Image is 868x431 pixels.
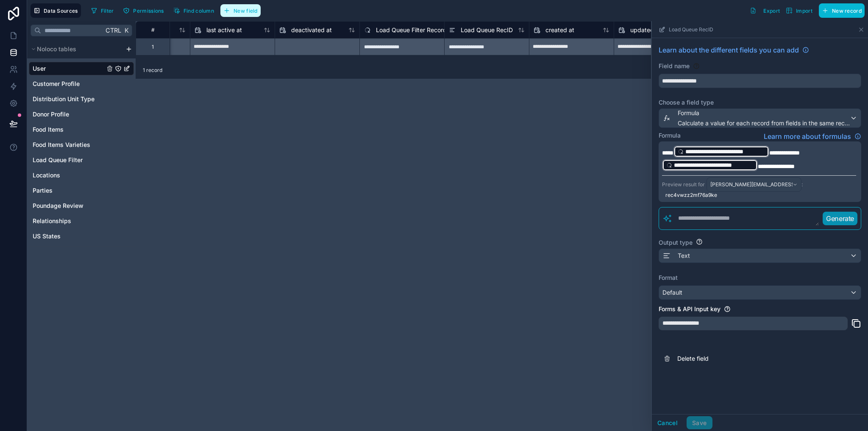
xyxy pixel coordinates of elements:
a: Parties [33,186,105,195]
label: Format [659,274,861,282]
a: Food Items [33,125,105,134]
div: # [142,27,163,33]
div: Preview result for : [662,177,803,192]
div: Food Items [29,123,134,136]
div: Poundage Review [29,199,134,213]
span: Noloco tables [37,45,76,53]
button: Permissions [120,4,167,17]
a: Food Items Varieties [33,141,105,149]
button: Find column [170,4,217,17]
span: created at [545,26,574,34]
button: Generate [823,212,857,225]
div: Donor Profile [29,108,134,121]
a: US States [33,232,105,240]
span: last active at [206,26,242,34]
span: Data Sources [44,8,78,14]
span: Import [796,8,812,14]
span: Permissions [133,8,164,14]
span: Default [662,289,682,296]
button: Default [659,285,861,300]
span: Ctrl [105,25,122,36]
div: US States [29,229,134,243]
span: Food Items Varieties [33,141,90,149]
button: Filter [88,4,117,17]
span: Locations [33,171,60,180]
span: K [123,28,129,33]
a: Donor Profile [33,110,105,119]
label: Formula [659,131,681,140]
a: Load Queue Filter [33,156,105,164]
span: Poundage Review [33,202,83,210]
span: Load Queue RecID [461,26,513,34]
span: Delete field [677,354,799,363]
span: New record [832,8,862,14]
a: Poundage Review [33,202,105,210]
div: Relationships [29,214,134,228]
span: Load Queue Filter [33,156,83,164]
span: Filter [101,8,114,14]
p: Generate [826,213,854,224]
span: Formula [678,109,850,117]
label: Field name [659,62,690,70]
span: 1 record [143,67,162,74]
span: [PERSON_NAME][EMAIL_ADDRESS][DOMAIN_NAME] [710,181,793,188]
span: US States [33,232,61,240]
span: Food Items [33,125,64,134]
button: Text [659,249,861,263]
span: Export [763,8,780,14]
button: Export [747,3,783,18]
a: User [33,64,105,73]
a: Learn about the different fields you can add [659,45,809,55]
button: Delete field [659,349,861,368]
span: Find column [184,8,214,14]
span: deactivated at [291,26,332,34]
div: Customer Profile [29,77,134,91]
span: Learn about the different fields you can add [659,45,799,55]
span: Calculate a value for each record from fields in the same record [678,119,850,127]
span: Distribution Unit Type [33,95,95,103]
span: Relationships [33,217,71,225]
span: Donor Profile [33,110,69,119]
div: Distribution Unit Type [29,92,134,106]
span: New field [234,8,258,14]
div: 1 [152,44,154,50]
div: User [29,62,134,75]
button: Data Sources [31,3,81,18]
button: FormulaCalculate a value for each record from fields in the same record [659,108,861,128]
button: [PERSON_NAME][EMAIL_ADDRESS][DOMAIN_NAME] [707,177,801,192]
span: Text [678,251,690,260]
span: Load Queue RecID [669,26,713,33]
label: Choose a field type [659,98,861,107]
a: Relationships [33,217,105,225]
a: Learn more about formulas [764,131,861,141]
a: Permissions [120,4,170,17]
label: Output type [659,238,693,247]
span: updated at [630,26,661,34]
button: Noloco tables [29,43,122,55]
div: Locations [29,169,134,182]
div: Load Queue Filter [29,153,134,167]
a: Distribution Unit Type [33,95,105,103]
span: rec4vwzz2mf76a9ke [665,192,717,199]
div: Parties [29,184,134,197]
a: Customer Profile [33,80,105,88]
span: Load Queue Filter RecordIds [376,26,455,34]
button: Import [783,3,815,18]
span: Parties [33,186,53,195]
a: Locations [33,171,105,180]
label: Forms & API Input key [659,305,721,313]
span: Customer Profile [33,80,80,88]
a: New record [815,3,865,18]
button: New record [819,3,865,18]
span: User [33,64,46,73]
button: Cancel [652,416,683,430]
button: New field [220,4,261,17]
div: Food Items Varieties [29,138,134,152]
span: Learn more about formulas [764,131,851,141]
